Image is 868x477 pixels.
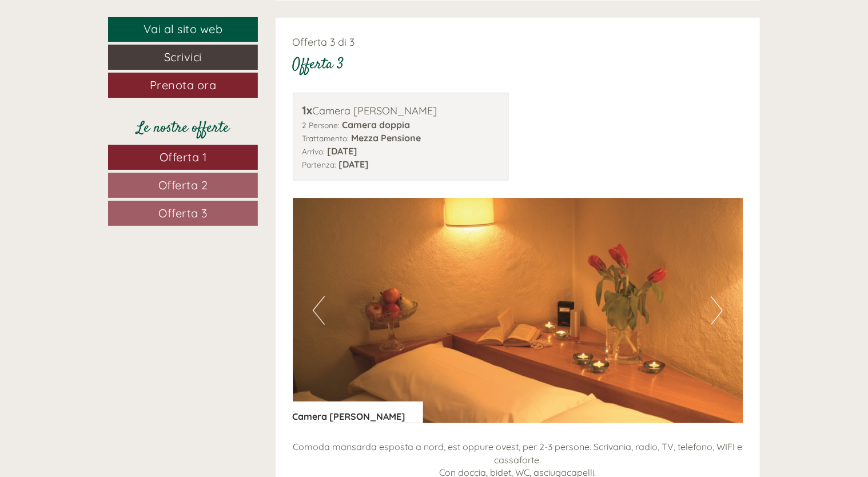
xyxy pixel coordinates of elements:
[302,133,349,143] small: Trattamento:
[293,402,423,423] div: Camera [PERSON_NAME]
[293,35,355,49] span: Offerta 3 di 3
[108,73,258,98] a: Prenota ora
[711,296,723,325] button: Next
[204,9,247,28] div: [DATE]
[302,103,313,117] b: 1x
[302,120,340,130] small: 2 Persone:
[108,17,258,42] a: Vai al sito web
[17,55,181,63] small: 16:55
[343,119,411,130] b: Camera doppia
[9,31,186,66] div: Buon giorno, come possiamo aiutarla?
[9,106,218,141] div: La colazione viene servita dalle 7:30 alle 10:00.
[158,178,208,192] span: Offerta 2
[328,145,358,157] b: [DATE]
[302,146,325,156] small: Arrivo:
[293,198,743,423] img: image
[352,132,421,144] b: Mezza Pensione
[302,102,500,119] div: Camera [PERSON_NAME]
[339,158,369,170] b: [DATE]
[17,130,212,138] small: 16:58
[160,150,207,164] span: Offerta 1
[108,118,258,139] div: Le nostre offerte
[245,93,433,101] small: 16:56
[239,68,442,103] div: Buongiorno da che ora è servita la colazione
[302,160,337,169] small: Partenza:
[158,206,208,220] span: Offerta 3
[293,54,344,75] div: Offerta 3
[108,45,258,70] a: Scrivici
[245,70,433,79] div: Lei
[17,108,212,117] div: Hotel Weisses Lamm
[389,296,451,321] button: Invia
[17,33,181,42] div: Hotel Weisses Lamm
[313,296,325,325] button: Previous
